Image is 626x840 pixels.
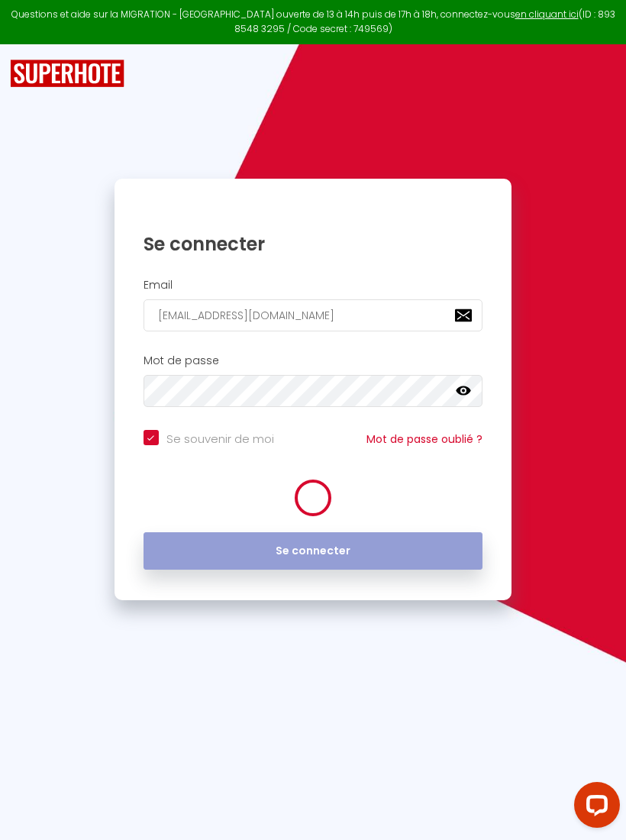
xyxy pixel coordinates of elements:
img: SuperHote logo [10,60,124,88]
h1: Se connecter [144,232,482,256]
a: en cliquant ici [515,8,579,21]
button: Se connecter [144,532,482,570]
iframe: LiveChat chat widget [562,776,626,840]
h2: Mot de passe [144,354,482,367]
a: Mot de passe oublié ? [366,431,482,447]
input: Ton Email [144,299,482,331]
h2: Email [144,279,482,292]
